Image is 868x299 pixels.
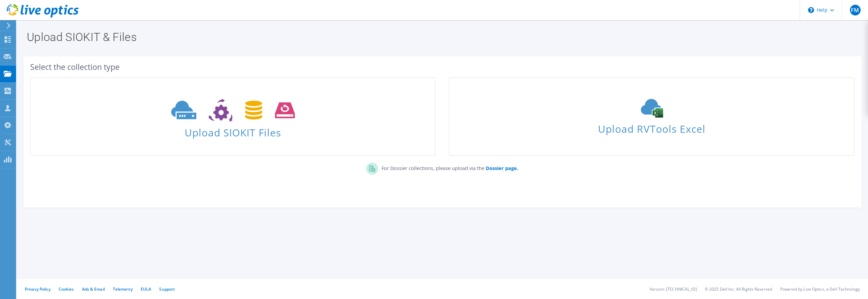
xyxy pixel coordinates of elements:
[705,286,772,292] li: © 2025 Dell Inc. All Rights Reserved
[780,286,860,292] li: Powered by Live Optics, a Dell Technology
[25,286,51,292] a: Privacy Policy
[378,163,518,172] p: For Dossier collections, please upload via the
[808,7,814,13] svg: \n
[30,63,855,71] div: Select the collection type
[59,286,74,292] a: Cookies
[141,286,151,292] a: EULA
[450,120,854,134] span: Upload RVTools Excel
[486,165,518,171] b: Dossier page.
[113,286,133,292] a: Telemetry
[850,5,861,15] span: FM
[650,286,697,292] li: Version: [TECHNICAL_ID]
[484,165,518,171] a: Dossier page.
[27,31,855,43] h1: Upload SIOKIT & Files
[82,286,105,292] a: Ads & Email
[30,77,436,156] a: Upload SIOKIT Files
[159,286,175,292] a: Support
[449,77,854,156] a: Upload RVTools Excel
[31,123,435,138] span: Upload SIOKIT Files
